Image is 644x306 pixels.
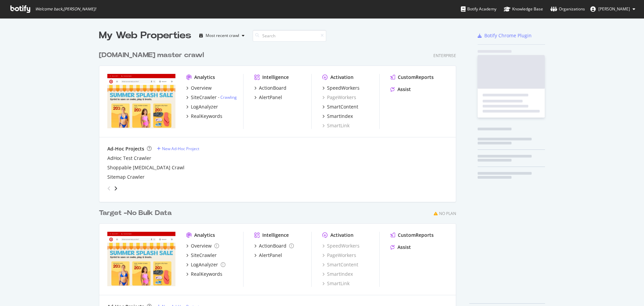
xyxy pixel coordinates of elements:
div: SiteCrawler [191,252,217,259]
a: SiteCrawler- Crawling [186,94,237,101]
div: LogAnalyzer [191,103,218,110]
div: No Plan [439,211,456,216]
div: SmartContent [327,103,358,110]
a: CustomReports [390,232,434,238]
a: Crawling [220,94,237,100]
div: - [218,94,237,100]
a: SmartIndex [322,113,353,120]
a: SmartLink [322,122,350,129]
a: LogAnalyzer [186,261,225,268]
a: ActionBoard [254,243,294,249]
a: SpeedWorkers [322,85,360,91]
div: AlertPanel [259,252,282,259]
a: SmartContent [322,261,358,268]
a: AdHoc Test Crawler [107,155,151,162]
a: SiteCrawler [186,252,217,259]
div: CustomReports [398,74,434,81]
div: Enterprise [433,53,456,58]
a: SpeedWorkers [322,243,360,249]
div: SmartIndex [327,113,353,120]
div: SpeedWorkers [327,85,360,91]
div: ActionBoard [259,85,286,91]
a: AlertPanel [254,252,282,259]
div: Organizations [550,6,585,12]
a: LogAnalyzer [186,103,218,110]
div: ActionBoard [259,243,286,249]
div: RealKeywords [191,113,222,120]
div: Analytics [194,232,215,238]
span: Welcome back, [PERSON_NAME] ! [35,6,96,12]
div: Ad-Hoc Projects [107,145,144,152]
a: SmartContent [322,103,358,110]
div: Activation [330,74,354,81]
div: Assist [397,244,411,251]
div: Analytics [194,74,215,81]
a: AlertPanel [254,94,282,101]
div: Knowledge Base [504,6,543,12]
a: Target -No Bulk Data [99,208,174,218]
a: Botify Chrome Plugin [478,32,532,39]
a: SmartIndex [322,271,353,277]
a: PageWorkers [322,94,356,101]
a: CustomReports [390,74,434,81]
a: Shoppable [MEDICAL_DATA] Crawl [107,164,184,171]
div: Botify Chrome Plugin [484,32,532,39]
a: [DOMAIN_NAME] master crawl [99,50,207,60]
div: [DOMAIN_NAME] master crawl [99,50,204,60]
div: Overview [191,85,212,91]
div: Assist [397,86,411,93]
a: RealKeywords [186,113,222,120]
div: Most recent crawl [206,34,239,38]
div: Overview [191,243,212,249]
input: Search [253,30,326,42]
button: [PERSON_NAME] [585,4,641,14]
button: Most recent crawl [197,30,247,41]
a: Assist [390,86,411,93]
a: Sitemap Crawler [107,174,145,180]
div: CustomReports [398,232,434,238]
img: targetsecondary.com [107,232,175,286]
div: Botify Academy [461,6,496,12]
div: Activation [330,232,354,238]
a: Overview [186,85,212,91]
a: Assist [390,244,411,251]
a: SmartLink [322,280,350,287]
a: New Ad-Hoc Project [157,146,199,151]
div: New Ad-Hoc Project [162,146,199,151]
div: My Web Properties [99,29,191,42]
div: angle-right [113,185,118,192]
a: RealKeywords [186,271,222,277]
img: www.target.com [107,74,175,128]
div: SiteCrawler [191,94,217,101]
div: Intelligence [262,74,289,81]
div: RealKeywords [191,271,222,277]
a: PageWorkers [322,252,356,259]
a: ActionBoard [254,85,286,91]
span: Eric Cason [598,6,630,12]
div: angle-left [105,183,113,194]
div: AlertPanel [259,94,282,101]
div: Intelligence [262,232,289,238]
div: LogAnalyzer [191,261,218,268]
a: Overview [186,243,219,249]
div: Target -No Bulk Data [99,208,172,218]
